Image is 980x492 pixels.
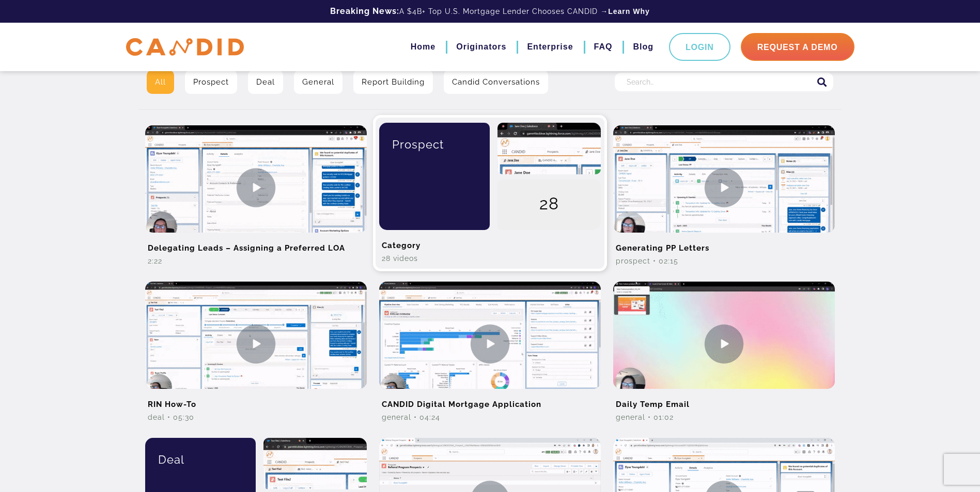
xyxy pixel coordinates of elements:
h2: Daily Temp Email [613,389,835,412]
h2: Category [379,230,601,253]
div: 28 [497,179,601,231]
h2: Generating PP Letters [613,233,835,256]
a: Originators [456,38,506,56]
div: Deal • 05:30 [145,412,367,422]
a: Login [669,33,730,61]
img: Daily Temp Email Video [613,282,835,406]
a: Blog [633,38,654,56]
div: Prospect [387,123,483,166]
a: All [147,70,174,94]
a: Request A Demo [741,33,854,61]
a: Report Building [353,70,433,94]
div: 2:22 [145,256,367,266]
img: Delegating Leads – Assigning a Preferred LOA Video [145,125,367,250]
h2: Delegating Leads – Assigning a Preferred LOA [145,233,367,256]
h2: CANDID Digital Mortgage Application [379,389,601,412]
div: Prospect • 02:15 [613,256,835,266]
a: General [294,70,343,94]
img: CANDID APP [126,38,244,56]
img: Generating PP Letters Video [613,125,835,250]
img: RIN How-To Video [145,282,367,406]
div: Deal [153,438,248,481]
a: Enterprise [527,38,573,56]
div: General • 04:24 [379,412,601,422]
a: Learn Why [608,6,650,17]
a: Deal [248,70,283,94]
div: 28 Videos [379,253,601,264]
div: General • 01:02 [613,412,835,422]
a: Home [411,38,435,56]
b: Breaking News: [330,6,399,16]
h2: RIN How-To [145,389,367,412]
a: Prospect [185,70,237,94]
a: FAQ [594,38,613,56]
a: Candid Conversations [444,70,548,94]
img: CANDID Digital Mortgage Application Video [379,282,601,406]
